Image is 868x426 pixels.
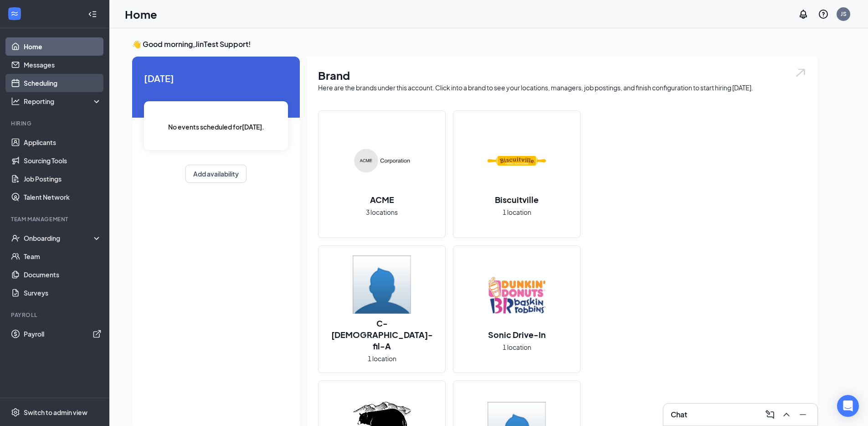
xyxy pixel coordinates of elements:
[671,410,687,420] h3: Chat
[763,407,777,422] button: ComposeMessage
[837,395,859,417] div: Open Intercom Messenger
[353,255,411,314] img: C-Chick-fil-A
[818,9,829,20] svg: QuestionInfo
[88,10,97,19] svg: Collapse
[24,170,102,188] a: Job Postings
[797,409,808,420] svg: Minimize
[488,267,546,325] img: Sonic Drive-In
[24,234,94,243] div: Onboarding
[24,408,87,417] div: Switch to admin view
[24,325,102,343] a: PayrollExternalLink
[24,188,102,206] a: Talent Network
[503,207,531,217] span: 1 location
[479,329,555,340] h2: Sonic Drive-In
[11,234,20,243] svg: UserCheck
[24,151,102,170] a: Sourcing Tools
[318,83,806,92] div: Here are the brands under this account. Click into a brand to see your locations, managers, job p...
[24,284,102,302] a: Surveys
[185,165,247,183] button: Add availability
[11,311,100,319] div: Payroll
[841,10,847,18] div: JS
[318,317,445,352] h2: C-[DEMOGRAPHIC_DATA]-fil-A
[24,265,102,284] a: Documents
[353,132,411,190] img: ACME
[24,97,102,106] div: Reporting
[368,353,396,364] span: 1 location
[765,409,776,420] svg: ComposeMessage
[11,408,20,417] svg: Settings
[796,407,810,422] button: Minimize
[125,6,157,22] h1: Home
[168,122,264,132] span: No events scheduled for [DATE] .
[486,194,548,205] h2: Biscuitville
[24,56,102,74] a: Messages
[798,9,809,20] svg: Notifications
[24,247,102,265] a: Team
[361,194,403,205] h2: ACME
[144,71,288,85] span: [DATE]
[11,97,20,106] svg: Analysis
[10,9,19,18] svg: WorkstreamLogo
[366,207,398,217] span: 3 locations
[24,133,102,151] a: Applicants
[779,407,794,422] button: ChevronUp
[318,68,806,83] h1: Brand
[132,39,817,49] h3: 👋 Good morning, JinTest Support !
[781,409,792,420] svg: ChevronUp
[24,74,102,92] a: Scheduling
[503,342,531,352] span: 1 location
[488,132,546,190] img: Biscuitville
[11,215,100,223] div: Team Management
[24,37,102,56] a: Home
[795,68,806,78] img: open.6027fd2a22e1237b5b06.svg
[11,119,100,127] div: Hiring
